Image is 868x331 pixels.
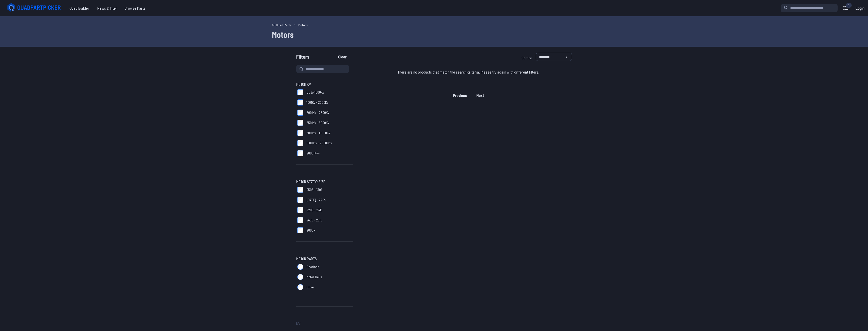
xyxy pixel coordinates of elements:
select: Sort by [536,53,572,61]
span: Motor Parts [296,256,317,262]
input: Bearings [297,264,303,270]
span: 2001Kv - 2500Kv [306,110,329,115]
input: 3001Kv - 10000Kv [297,130,303,136]
span: Sort by [522,56,532,60]
span: 2501Kv - 3000Kv [306,120,329,125]
button: Clear [334,53,351,61]
input: Motor Bells [297,274,303,280]
input: 2405 - 2510 [297,217,303,223]
input: 2205 - 2318 [297,207,303,213]
input: 10001Kv - 20000Kv [297,140,303,146]
span: 20001Kv+ [306,151,320,156]
span: 1001Kv - 2000Kv [306,100,328,105]
input: Other [297,284,303,290]
h1: Motors [272,28,596,41]
a: Motors [298,22,308,28]
span: Motor Stator Size [296,179,325,185]
a: Browse Parts [121,3,150,13]
div: There are no products that match the search criteria. Please try again with different filters. [365,65,572,79]
input: Up to 1000Kv [297,89,303,95]
input: 2600+ [297,227,303,233]
span: 0505 - 1306 [306,187,323,192]
span: 10001Kv - 20000Kv [306,141,332,146]
span: 2205 - 2318 [306,207,323,213]
input: 1001Kv - 2000Kv [297,99,303,106]
div: 1 [846,3,852,8]
span: Kv [296,321,300,327]
span: [DATE] - 2204 [306,197,326,202]
a: Quad Builder [65,3,93,13]
a: All Quad Parts [272,22,292,28]
span: 2600+ [306,228,315,233]
a: Login [854,3,866,13]
a: News & Intel [93,3,121,13]
span: Bearings [306,264,319,269]
input: 0505 - 1306 [297,187,303,193]
span: 2405 - 2510 [306,218,322,223]
span: Up to 1000Kv [306,90,324,95]
span: Other [306,285,314,290]
input: 2501Kv - 3000Kv [297,120,303,126]
span: Filters [296,53,309,63]
input: [DATE] - 2204 [297,197,303,203]
input: 2001Kv - 2500Kv [297,110,303,116]
span: Motor KV [296,81,311,87]
input: 20001Kv+ [297,150,303,156]
span: 3001Kv - 10000Kv [306,130,330,135]
span: Motor Bells [306,274,322,280]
